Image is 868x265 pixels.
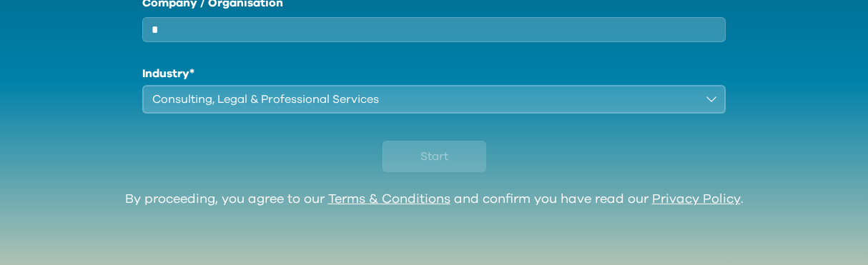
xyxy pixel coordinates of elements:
div: Consulting, Legal & Professional Services [152,91,696,108]
button: Start [383,141,486,172]
span: Start [420,148,448,165]
button: Consulting, Legal & Professional Services [142,85,726,114]
div: By proceeding, you agree to our and confirm you have read our . [125,192,744,208]
a: Privacy Policy [652,193,741,206]
a: Terms & Conditions [328,193,450,206]
h1: Industry* [142,65,726,82]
